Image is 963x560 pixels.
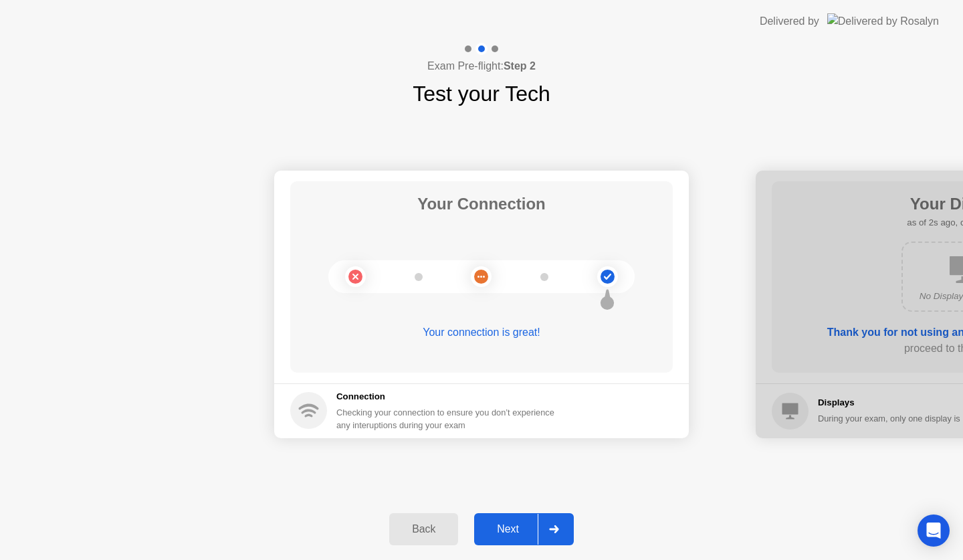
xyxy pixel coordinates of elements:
[413,78,550,110] h1: Test your Tech
[417,192,546,216] h1: Your Connection
[827,13,939,29] img: Delivered by Rosalyn
[504,60,536,72] b: Step 2
[336,406,562,432] div: Checking your connection to ensure you don’t experience any interuptions during your exam
[393,523,454,535] div: Back
[389,513,458,545] button: Back
[474,513,574,545] button: Next
[427,58,536,74] h4: Exam Pre-flight:
[290,324,673,341] div: Your connection is great!
[918,515,950,547] div: Open Intercom Messenger
[760,13,819,29] div: Delivered by
[336,390,562,403] h5: Connection
[478,523,538,535] div: Next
